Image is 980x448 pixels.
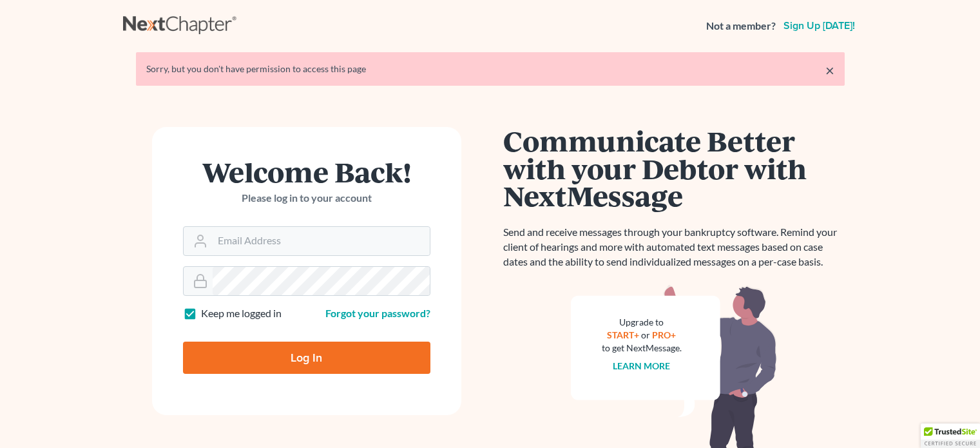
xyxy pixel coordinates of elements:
[325,307,430,319] a: Forgot your password?
[183,342,430,374] input: Log In
[213,227,430,255] input: Email Address
[503,225,845,269] p: Send and receive messages through your bankruptcy software. Remind your client of hearings and mo...
[201,306,282,321] label: Keep me logged in
[146,63,834,75] div: Sorry, but you don't have permission to access this page
[641,329,650,340] span: or
[613,360,670,371] a: Learn more
[825,63,834,78] a: ×
[602,342,682,355] div: to get NextMessage.
[183,191,430,206] p: Please log in to your account
[503,127,845,209] h1: Communicate Better with your Debtor with NextMessage
[706,19,776,34] strong: Not a member?
[607,329,639,340] a: START+
[781,21,858,31] a: Sign up [DATE]!
[183,158,430,186] h1: Welcome Back!
[602,316,682,329] div: Upgrade to
[921,424,980,448] div: TrustedSite Certified
[652,329,676,340] a: PRO+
